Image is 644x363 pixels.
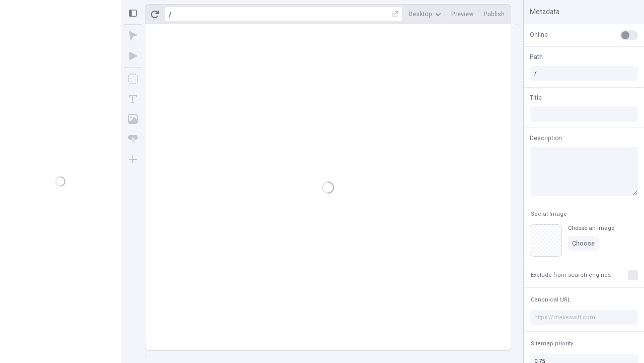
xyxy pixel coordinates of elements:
button: Publish [479,7,509,22]
span: Canonical URL [531,296,571,304]
button: Sitemap priority [529,338,575,350]
button: Text [124,90,142,108]
span: Publish [484,10,505,18]
button: Preview [447,7,477,22]
span: Desktop [409,10,432,18]
span: Sitemap priority [531,340,573,347]
span: Description [530,134,562,143]
span: Title [530,93,542,102]
button: Choose [568,236,599,251]
span: Social Image [531,210,567,218]
button: Image [124,110,142,128]
span: Preview [451,10,473,18]
span: Exclude from search engines [531,271,611,279]
button: Button [124,130,142,148]
button: Social Image [529,208,569,220]
button: Exclude from search engines [529,269,613,281]
span: Choose [572,239,595,248]
button: Box [124,70,142,88]
div: / [169,10,172,18]
input: https://makeswift.com [530,310,638,325]
span: Online [530,30,548,39]
span: Path [530,52,543,62]
button: Desktop [405,7,445,22]
button: Canonical URL [529,294,573,306]
div: Choose an image [568,224,614,232]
